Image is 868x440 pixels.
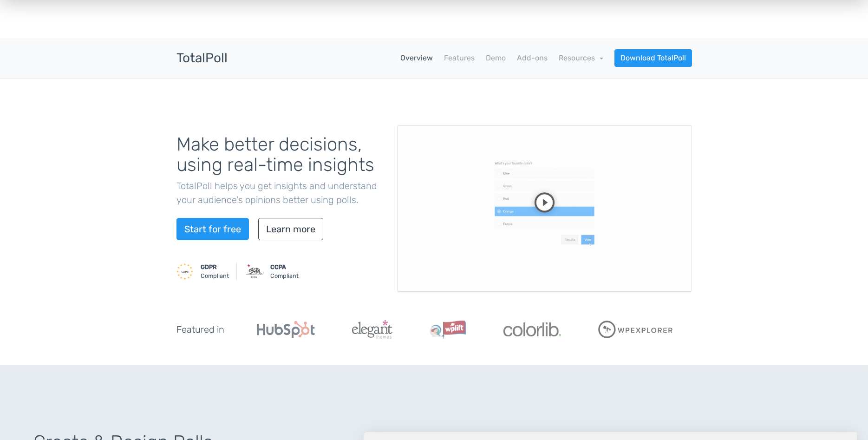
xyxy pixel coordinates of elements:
[246,263,263,280] img: CCPA
[176,179,383,207] p: TotalPoll helps you get insights and understand your audience's opinions better using polls.
[503,322,561,336] img: Colorlib
[270,263,299,280] small: Compliant
[352,320,392,339] img: ElegantThemes
[517,53,548,64] a: Add-ons
[430,320,466,339] img: WPLift
[176,218,249,240] a: Start for free
[614,49,692,67] a: Download TotalPoll
[258,218,323,240] a: Learn more
[176,51,228,66] h3: TotalPoll
[201,263,217,270] strong: GDPR
[400,53,433,64] a: Overview
[176,263,193,280] img: GDPR
[201,263,229,280] small: Compliant
[270,263,286,270] strong: CCPA
[176,324,224,335] h5: Featured in
[598,321,673,338] img: WPExplorer
[486,53,506,64] a: Demo
[176,134,383,175] h1: Make better decisions, using real-time insights
[444,53,475,64] a: Features
[559,53,603,62] a: Resources
[257,321,315,338] img: Hubspot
